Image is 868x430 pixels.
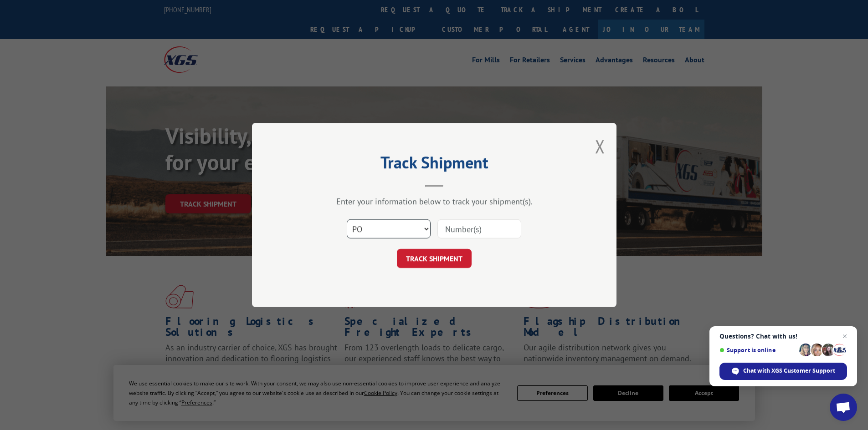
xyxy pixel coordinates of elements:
[397,249,472,268] button: TRACK SHIPMENT
[298,156,571,173] h2: Track Shipment
[298,196,571,207] div: Enter your information below to track your shipment(s).
[830,394,857,421] div: Open chat
[743,367,835,375] span: Chat with XGS Customer Support
[437,219,521,238] input: Number(s)
[719,347,796,354] span: Support is online
[839,331,850,342] span: Close chat
[595,134,605,158] button: Close modal
[719,363,847,380] div: Chat with XGS Customer Support
[719,333,847,340] span: Questions? Chat with us!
